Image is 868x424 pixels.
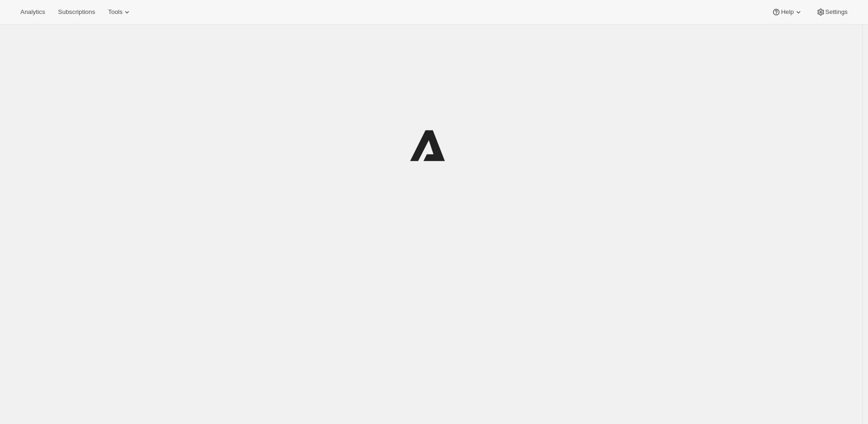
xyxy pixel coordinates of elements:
button: Analytics [15,6,51,19]
span: Analytics [20,8,45,16]
span: Settings [825,8,848,16]
span: Subscriptions [58,8,95,16]
button: Tools [102,6,137,19]
button: Help [766,6,808,19]
button: Settings [811,6,853,19]
button: Subscriptions [52,6,101,19]
span: Help [781,8,793,16]
span: Tools [108,8,122,16]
